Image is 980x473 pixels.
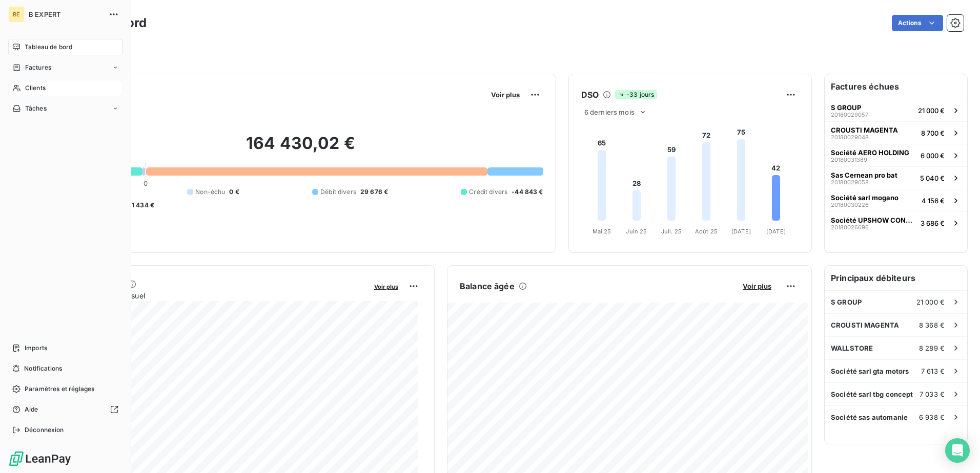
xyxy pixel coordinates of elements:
[626,228,647,235] tspan: Juin 25
[371,282,401,291] button: Voir plus
[831,298,862,306] span: S GROUP
[8,401,122,418] a: Aide
[29,10,103,18] span: B EXPERT
[825,121,967,144] button: CROUSTI MAGENTA201800290488 700 €
[25,83,46,93] span: Clients
[491,91,520,99] span: Voir plus
[831,148,909,157] span: Société AERO HOLDING
[488,90,523,99] button: Voir plus
[920,390,945,398] span: 7 033 €
[129,201,154,210] span: -1 434 €
[695,228,718,235] tspan: Août 25
[831,103,861,112] span: S GROUP
[740,282,774,291] button: Voir plus
[831,216,916,224] span: Société UPSHOW CONSULTING
[825,189,967,211] button: Société sarl mogano201800302264 156 €
[460,280,515,292] h6: Balance âgée
[592,228,611,235] tspan: Mai 25
[921,129,945,137] span: 8 700 €
[25,104,47,113] span: Tâches
[831,126,898,134] span: CROUSTI MAGENTA
[831,193,899,202] span: Société sarl mogano
[360,187,388,197] span: 29 676 €
[919,321,945,329] span: 8 368 €
[831,344,873,352] span: WALLSTORE
[25,405,38,414] span: Aide
[825,99,967,121] button: S GROUP2018002905721 000 €
[24,364,62,373] span: Notifications
[512,187,543,197] span: -44 843 €
[825,211,967,234] button: Société UPSHOW CONSULTING201800266963 686 €
[919,413,945,421] span: 6 938 €
[58,133,543,164] h2: 164 430,02 €
[374,283,398,290] span: Voir plus
[921,367,945,375] span: 7 613 €
[581,89,599,101] h6: DSO
[831,367,909,375] span: Société sarl gta motors
[766,228,786,235] tspan: [DATE]
[144,179,148,187] span: 0
[731,228,751,235] tspan: [DATE]
[469,187,507,197] span: Crédit divers
[831,157,867,163] span: 20180031389
[25,343,47,353] span: Imports
[945,438,970,463] div: Open Intercom Messenger
[831,202,869,208] span: 20180030226
[831,134,869,140] span: 20180029048
[25,425,64,435] span: Déconnexion
[831,179,869,185] span: 20180029058
[25,384,94,394] span: Paramètres et réglages
[921,219,945,227] span: 3 686 €
[919,344,945,352] span: 8 289 €
[825,74,967,99] h6: Factures échues
[918,106,945,115] span: 21 000 €
[661,228,682,235] tspan: Juil. 25
[916,298,945,306] span: 21 000 €
[584,108,635,116] span: 6 derniers mois
[25,42,72,52] span: Tableau de bord
[8,6,25,23] div: BE
[320,187,356,197] span: Débit divers
[25,63,51,72] span: Factures
[831,413,908,421] span: Société sas automanie
[831,224,869,230] span: 20180026696
[892,15,943,31] button: Actions
[825,266,967,290] h6: Principaux débiteurs
[831,321,899,329] span: CROUSTI MAGENTA
[922,197,945,205] span: 4 156 €
[920,174,945,182] span: 5 040 €
[58,290,367,301] span: Chiffre d'affaires mensuel
[921,152,945,160] span: 6 000 €
[831,171,897,179] span: Sas Cernean pro bat
[831,390,913,398] span: Société sarl tbg concept
[615,90,657,99] span: -33 jours
[743,282,771,290] span: Voir plus
[825,144,967,166] button: Société AERO HOLDING201800313896 000 €
[195,187,225,197] span: Non-échu
[831,112,868,118] span: 20180029057
[825,166,967,189] button: Sas Cernean pro bat201800290585 040 €
[229,187,239,197] span: 0 €
[8,450,72,467] img: Logo LeanPay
